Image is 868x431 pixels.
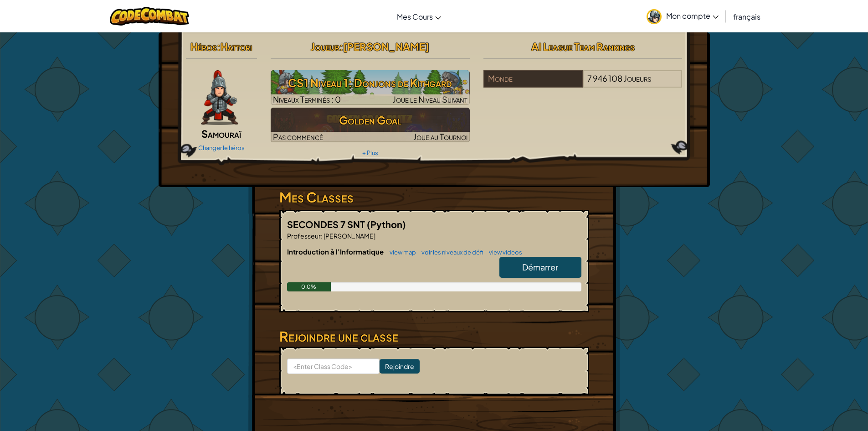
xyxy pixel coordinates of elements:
[380,359,420,374] input: Rejoindre
[522,262,558,272] span: Démarrer
[393,94,467,104] span: Joue le Niveau Suivant
[271,70,470,105] a: Joue le Niveau Suivant
[273,131,323,142] span: Pas commencé
[666,11,719,21] span: Mon compte
[733,12,760,21] span: français
[483,70,583,88] div: Monde
[367,218,406,230] span: (Python)
[271,110,470,130] h3: Golden Goal
[287,358,380,374] input: <Enter Class Code>
[729,4,765,29] a: français
[279,187,589,208] h3: Mes Classes
[392,4,446,29] a: Mes Cours
[647,9,662,24] img: avatar
[385,249,416,256] a: view map
[271,70,470,105] img: CS1 Niveau 1: Donjons de Kithgard
[311,40,339,53] span: Joueur
[217,40,221,53] span: :
[642,2,723,31] a: Mon compte
[321,232,323,240] span: :
[201,127,241,140] span: Samouraï
[279,326,589,347] h3: Rejoindre une classe
[201,70,238,125] img: samurai.pose.png
[198,144,245,151] a: Changer le héros
[110,7,190,26] img: CodeCombat logo
[271,108,470,142] a: Golden GoalPas commencéJoue au Tournoi
[271,108,470,142] img: Golden Goal
[484,249,522,256] a: view videos
[287,232,321,240] span: Professeur
[190,40,217,53] span: Héros
[221,40,252,53] span: Hattori
[271,73,470,93] h3: CS1 Niveau 1: Donjons de Kithgard
[624,73,651,83] span: Joueurs
[273,94,341,104] span: Niveaux Terminés : 0
[287,218,367,230] span: SECONDES 7 SNT
[362,149,378,156] a: + Plus
[343,40,429,53] span: [PERSON_NAME]
[413,131,467,142] span: Joue au Tournoi
[417,249,483,256] a: voir les niveaux de défi
[339,40,343,53] span: :
[287,247,385,256] span: Introduction à l'Informatique
[323,232,375,240] span: [PERSON_NAME]
[587,73,622,83] span: 7 946 108
[397,12,433,21] span: Mes Cours
[287,282,331,291] div: 0.0%
[483,79,683,89] a: Monde7 946 108Joueurs
[531,40,635,53] span: AI League Team Rankings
